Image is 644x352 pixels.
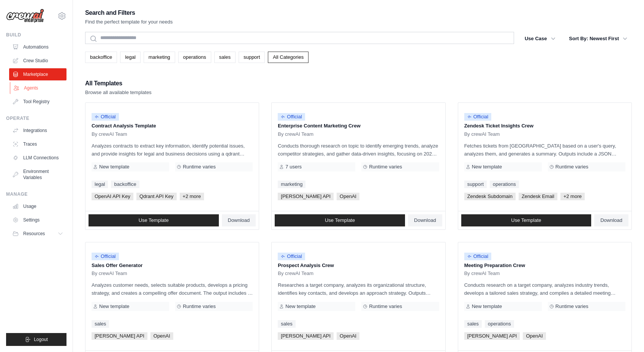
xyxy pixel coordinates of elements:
[183,164,216,170] span: Runtime varies
[278,320,295,328] a: sales
[92,270,127,277] span: By crewAI Team
[325,217,355,223] span: Use Template
[92,193,133,200] span: OpenAI API Key
[183,303,216,310] span: Runtime varies
[490,181,519,188] a: operations
[461,214,592,226] a: Use Template
[278,142,439,158] p: Conducts thorough research on topic to identify emerging trends, analyze competitor strategies, a...
[239,52,265,63] a: support
[285,303,315,310] span: New template
[600,217,622,223] span: Download
[9,165,66,184] a: Environment Variables
[10,82,67,94] a: Agents
[92,131,127,137] span: By crewAI Team
[6,115,66,121] div: Operate
[464,270,500,277] span: By crewAI Team
[464,181,487,188] a: support
[523,332,546,340] span: OpenAI
[408,214,442,226] a: Download
[9,200,66,212] a: Usage
[99,164,129,170] span: New template
[92,181,108,188] a: legal
[139,217,169,223] span: Use Template
[9,96,66,108] a: Tool Registry
[9,55,66,67] a: Crew Studio
[6,333,66,346] button: Logout
[278,193,334,200] span: [PERSON_NAME] API
[520,32,560,46] button: Use Case
[23,231,45,237] span: Resources
[278,122,439,130] p: Enterprise Content Marketing Crew
[150,332,173,340] span: OpenAI
[92,320,109,328] a: sales
[180,193,204,200] span: +2 more
[268,52,309,63] a: All Categories
[9,228,66,240] button: Resources
[9,68,66,80] a: Marketplace
[85,8,173,18] h2: Search and Filters
[369,303,402,310] span: Runtime varies
[278,281,439,297] p: Researches a target company, analyzes its organizational structure, identifies key contacts, and ...
[92,262,253,269] p: Sales Offer Generator
[555,164,589,170] span: Runtime varies
[278,270,313,277] span: By crewAI Team
[472,164,502,170] span: New template
[565,32,632,46] button: Sort By: Newest First
[34,336,48,343] span: Logout
[178,52,211,63] a: operations
[278,181,305,188] a: marketing
[111,181,139,188] a: backoffice
[278,131,313,137] span: By crewAI Team
[92,253,119,260] span: Official
[89,214,219,226] a: Use Template
[9,152,66,164] a: LLM Connections
[85,89,152,96] p: Browse all available templates
[472,303,502,310] span: New template
[369,164,402,170] span: Runtime varies
[99,303,129,310] span: New template
[9,214,66,226] a: Settings
[464,262,625,269] p: Meeting Preparation Crew
[464,320,482,328] a: sales
[9,138,66,150] a: Traces
[92,281,253,297] p: Analyzes customer needs, selects suitable products, develops a pricing strategy, and creates a co...
[464,281,625,297] p: Conducts research on a target company, analyzes industry trends, develops a tailored sales strate...
[464,332,520,340] span: [PERSON_NAME] API
[464,122,625,130] p: Zendesk Ticket Insights Crew
[85,78,152,89] h2: All Templates
[464,253,492,260] span: Official
[464,193,516,200] span: Zendesk Subdomain
[92,113,119,121] span: Official
[228,217,250,223] span: Download
[6,9,44,23] img: Logo
[337,193,359,200] span: OpenAI
[214,52,236,63] a: sales
[275,214,405,226] a: Use Template
[120,52,140,63] a: legal
[92,332,147,340] span: [PERSON_NAME] API
[92,122,253,130] p: Contract Analysis Template
[278,262,439,269] p: Prospect Analysis Crew
[9,41,66,53] a: Automations
[511,217,541,223] span: Use Template
[560,193,585,200] span: +2 more
[519,193,557,200] span: Zendesk Email
[414,217,436,223] span: Download
[136,193,177,200] span: Qdrant API Key
[85,18,173,26] p: Find the perfect template for your needs
[144,52,175,63] a: marketing
[85,52,117,63] a: backoffice
[222,214,256,226] a: Download
[464,131,500,137] span: By crewAI Team
[555,303,589,310] span: Runtime varies
[278,332,334,340] span: [PERSON_NAME] API
[278,113,305,121] span: Official
[285,164,302,170] span: 7 users
[6,191,66,197] div: Manage
[485,320,514,328] a: operations
[9,124,66,137] a: Integrations
[594,214,628,226] a: Download
[6,32,66,38] div: Build
[278,253,305,260] span: Official
[464,113,492,121] span: Official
